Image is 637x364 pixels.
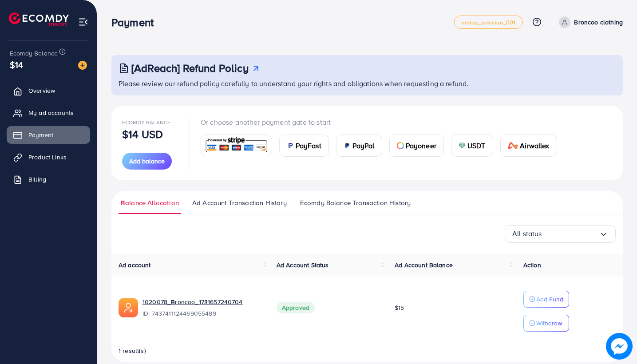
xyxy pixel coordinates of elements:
[7,126,90,144] a: Payment
[119,261,151,269] span: Ad account
[131,62,249,75] h3: [AdReach] Refund Policy
[344,142,351,149] img: card
[201,117,564,127] p: Or choose another payment gate to start
[296,140,321,151] span: PayFast
[454,16,523,29] a: metap_pakistan_001
[352,140,375,151] span: PayPal
[279,135,329,157] a: cardPayFast
[28,131,53,139] span: Payment
[122,129,163,139] p: $14 USD
[142,297,262,306] a: 1020078_Broncoo_1731657240704
[119,78,617,89] p: Please review our refund policy carefully to understand your rights and obligations when requesti...
[500,135,557,157] a: cardAirwallex
[395,303,404,312] span: $15
[459,142,466,149] img: card
[536,318,562,328] p: Withdraw
[574,17,623,28] p: Broncoo clothing
[536,294,563,305] p: Add Fund
[121,198,179,208] span: Balance Allocation
[10,58,23,71] span: $14
[10,49,58,58] span: Ecomdy Balance
[142,297,262,318] div: <span class='underline'>1020078_Broncoo_1731657240704</span></br>7437411124469055489
[9,12,69,26] img: logo
[287,142,294,149] img: card
[142,309,262,318] span: ID: 7437411124469055489
[512,227,542,241] span: All status
[119,298,138,317] img: ic-ads-acc.e4c84228.svg
[523,315,569,332] button: Withdraw
[467,140,486,151] span: USDT
[277,261,329,269] span: Ad Account Status
[122,153,172,170] button: Add balance
[204,136,269,155] img: card
[389,135,444,157] a: cardPayoneer
[7,148,90,166] a: Product Links
[520,140,549,151] span: Airwallex
[555,16,623,28] a: Broncoo clothing
[523,291,569,308] button: Add Fund
[542,227,599,241] input: Search for option
[78,61,87,70] img: image
[508,142,518,149] img: card
[462,20,516,25] span: metap_pakistan_001
[7,104,90,122] a: My ad accounts
[28,86,55,95] span: Overview
[78,17,88,27] img: menu
[7,170,90,188] a: Billing
[406,140,436,151] span: Payoneer
[111,16,161,29] h3: Payment
[606,333,633,360] img: image
[201,135,272,156] a: card
[28,108,74,117] span: My ad accounts
[300,198,411,208] span: Ecomdy Balance Transaction History
[7,82,90,99] a: Overview
[451,135,493,157] a: cardUSDT
[129,157,165,166] span: Add balance
[119,346,146,355] span: 1 result(s)
[28,153,67,162] span: Product Links
[277,302,315,313] span: Approved
[28,175,46,184] span: Billing
[505,225,616,243] div: Search for option
[122,119,170,126] span: Ecomdy Balance
[192,198,287,208] span: Ad Account Transaction History
[523,261,541,269] span: Action
[336,135,382,157] a: cardPayPal
[397,142,404,149] img: card
[395,261,453,269] span: Ad Account Balance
